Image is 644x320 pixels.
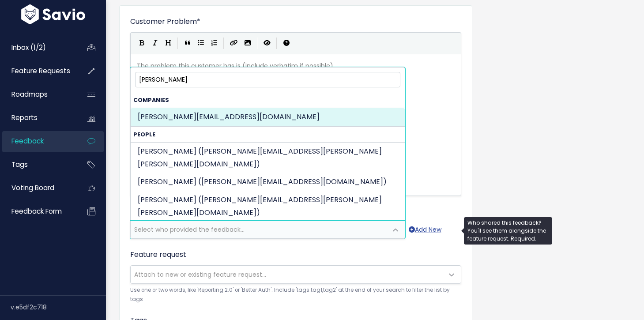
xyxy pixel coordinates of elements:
[464,217,552,245] div: Who shared this feedback? You'll see them alongside the feature request. Required.
[11,136,44,146] span: Feedback
[409,224,441,235] a: Add New
[138,177,387,187] span: [PERSON_NAME] ([PERSON_NAME][EMAIL_ADDRESS][DOMAIN_NAME])
[133,96,169,104] span: Companies
[177,38,178,49] i: |
[2,38,73,58] a: Inbox (1/2)
[11,43,46,52] span: Inbox (1/2)
[133,131,155,138] span: People
[138,146,382,169] span: [PERSON_NAME] ([PERSON_NAME][EMAIL_ADDRESS][PERSON_NAME][PERSON_NAME][DOMAIN_NAME])
[138,195,382,218] span: [PERSON_NAME] ([PERSON_NAME][EMAIL_ADDRESS][PERSON_NAME][PERSON_NAME][DOMAIN_NAME])
[148,37,162,50] button: Italic
[11,66,70,75] span: Feature Requests
[241,37,254,50] button: Import an image
[11,160,28,169] span: Tags
[260,37,274,50] button: Toggle Preview
[130,286,461,305] small: Use one or two words, like 'Reporting 2.0' or 'Better Auth'. Include 'tags:tag1,tag2' at the end ...
[162,37,175,50] button: Heading
[2,108,73,128] a: Reports
[134,225,245,234] span: Select who provided the feedback...
[2,201,73,222] a: Feedback form
[2,61,73,81] a: Feature Requests
[2,131,73,151] a: Feedback
[257,38,258,49] i: |
[135,37,148,50] button: Bold
[11,296,106,319] div: v.e5df2c718
[181,37,194,50] button: Quote
[11,113,38,122] span: Reports
[11,90,48,99] span: Roadmaps
[134,270,266,279] span: Attach to new or existing feature request...
[138,112,320,122] span: [PERSON_NAME][EMAIL_ADDRESS][DOMAIN_NAME]
[276,38,277,49] i: |
[130,16,200,27] label: Customer Problem
[227,37,241,50] button: Create Link
[2,178,73,198] a: Voting Board
[194,37,207,50] button: Generic List
[2,154,73,175] a: Tags
[223,38,224,49] i: |
[207,37,221,50] button: Numbered List
[2,84,73,105] a: Roadmaps
[131,92,405,127] li: Companies
[280,37,293,50] button: Markdown Guide
[11,207,62,216] span: Feedback form
[11,183,54,192] span: Voting Board
[19,4,87,24] img: logo-white.9d6f32f41409.svg
[130,249,186,260] label: Feature request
